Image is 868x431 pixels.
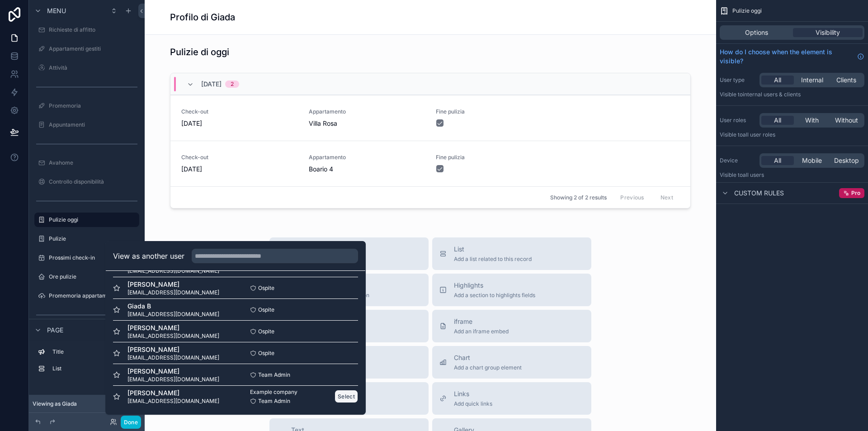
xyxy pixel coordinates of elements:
span: Highlights [454,281,535,290]
button: ListAdd a list related to this record [432,237,591,270]
span: Links [454,389,492,398]
span: Pulizie oggi [732,7,762,14]
label: Promemoria appartamenti [49,292,137,299]
a: Avahome [34,156,139,170]
span: All [774,76,781,85]
p: Visible to [720,91,864,98]
span: Team Admin [258,398,290,405]
span: [EMAIL_ADDRESS][DOMAIN_NAME] [127,376,219,383]
span: [EMAIL_ADDRESS][DOMAIN_NAME] [127,332,219,340]
label: Appuntamenti [49,121,137,128]
span: All user roles [743,131,775,138]
button: HighlightsAdd a section to highlights fields [432,274,591,306]
h2: View as another user [113,251,184,261]
span: Clients [836,76,856,85]
a: Appuntamenti [34,118,139,132]
label: Promemoria [49,102,137,109]
span: Chart [454,353,522,362]
p: Visible to [720,131,864,138]
a: How do I choose when the element is visible? [720,47,864,66]
button: Select [335,390,358,403]
a: Ore pulizie [34,270,139,284]
span: Desktop [834,156,859,165]
span: Options [745,28,768,37]
span: Ospite [258,350,274,357]
div: 2 [231,81,234,88]
label: User roles [720,117,756,124]
a: Pulizie oggi [34,213,139,227]
span: Internal [801,76,823,85]
a: Attività [34,61,139,75]
span: Example company [250,388,297,396]
a: Richieste di affitto [34,23,139,37]
span: Add an iframe embed [454,328,509,335]
button: ChartAdd a chart group element [432,346,591,379]
span: Giada B [127,302,219,311]
span: [PERSON_NAME] [127,367,219,376]
span: [DATE] [201,80,222,89]
span: Ospite [258,284,274,292]
span: How do I choose when the element is visible? [720,47,854,66]
span: Ospite [258,306,274,313]
span: Without [835,116,858,125]
span: Pro [851,189,860,197]
label: Avahome [49,159,137,166]
span: Team Admin [258,371,290,379]
span: Ospite [258,328,274,335]
span: With [805,116,819,125]
span: Custom rules [734,189,784,198]
label: Richieste di affitto [49,26,137,33]
span: [PERSON_NAME] [127,345,219,354]
label: Device [720,157,756,164]
button: Done [121,416,141,429]
label: Prossimi check-in [49,254,137,261]
button: LinksAdd quick links [432,382,591,415]
div: scrollable content [29,341,145,385]
p: Visible to [720,171,864,179]
span: Internal users & clients [743,91,801,98]
a: Promemoria appartamenti [34,289,139,303]
span: [EMAIL_ADDRESS][DOMAIN_NAME] [127,289,219,296]
span: Mobile [802,156,822,165]
span: all users [743,171,764,178]
button: TitleAdd a title and subtitle [269,237,429,270]
label: User type [720,76,756,84]
span: Visibility [816,28,840,37]
span: [PERSON_NAME] [127,388,219,398]
span: All [774,156,781,165]
label: Title [52,348,136,355]
label: Ore pulizie [49,273,137,280]
label: Pulizie oggi [49,216,134,223]
label: Controllo disponibilità [49,178,137,185]
span: [EMAIL_ADDRESS][DOMAIN_NAME] [127,398,219,405]
span: iframe [454,317,509,326]
span: All [774,116,781,125]
button: iframeAdd an iframe embed [432,310,591,342]
a: Promemoria [34,99,139,113]
label: Pulizie [49,235,137,242]
span: Page [47,326,63,335]
a: Prossimi check-in [34,251,139,265]
h1: Profilo di Giada [170,11,235,24]
span: Showing 2 of 2 results [550,194,607,201]
span: [PERSON_NAME] [127,280,219,289]
span: Add a section to highlights fields [454,292,535,299]
span: Add a list related to this record [454,256,532,263]
span: [EMAIL_ADDRESS][DOMAIN_NAME] [127,354,219,361]
label: Appartamenti gestiti [49,45,137,52]
a: Pulizie [34,232,139,246]
label: List [52,365,136,372]
span: Menu [47,6,66,15]
span: List [454,245,532,254]
span: Viewing as Giada [33,400,77,407]
span: Add a chart group element [454,364,522,371]
span: [EMAIL_ADDRESS][DOMAIN_NAME] [127,311,219,318]
a: Appartamenti gestiti [34,42,139,56]
label: Attività [49,64,137,71]
span: [PERSON_NAME] [127,323,219,332]
a: Controllo disponibilità [34,175,139,189]
span: Add quick links [454,400,492,407]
